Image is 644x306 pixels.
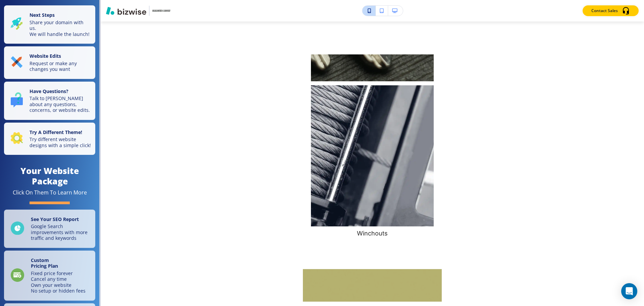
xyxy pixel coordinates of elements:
[4,46,95,79] button: Website EditsRequest or make any changes you want
[30,129,82,135] strong: Try A Different Theme!
[152,10,170,11] img: Your Logo
[4,210,95,248] a: See Your SEO ReportGoogle Search improvements with more traffic and keywords
[311,229,434,238] p: Winchouts
[31,257,58,269] strong: Custom Pricing Plan
[30,60,91,72] p: Request or make any changes you want
[591,8,618,14] p: Contact Sales
[30,88,68,94] strong: Have Questions?
[106,7,146,15] img: Bizwise Logo
[13,189,87,196] div: Click On Them To Learn More
[4,166,95,186] h4: Your Website Package
[621,283,637,299] div: Open Intercom Messenger
[31,216,79,222] strong: See Your SEO Report
[30,95,91,113] p: Talk to [PERSON_NAME] about any questions, concerns, or website edits.
[31,223,91,241] p: Google Search improvements with more traffic and keywords
[30,136,91,148] p: Try different website designs with a simple click!
[30,19,91,37] p: Share your domain with us. We will handle the launch!
[4,82,95,120] button: Have Questions?Talk to [PERSON_NAME] about any questions, concerns, or website edits.
[30,12,55,18] strong: Next Steps
[30,53,61,59] strong: Website Edits
[31,270,86,294] p: Fixed price forever Cancel any time Own your website No setup or hidden fees
[583,5,639,16] button: Contact Sales
[4,123,95,155] button: Try A Different Theme!Try different website designs with a simple click!
[4,251,95,301] a: CustomPricing PlanFixed price foreverCancel any timeOwn your websiteNo setup or hidden fees
[4,5,95,44] button: Next StepsShare your domain with us.We will handle the launch!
